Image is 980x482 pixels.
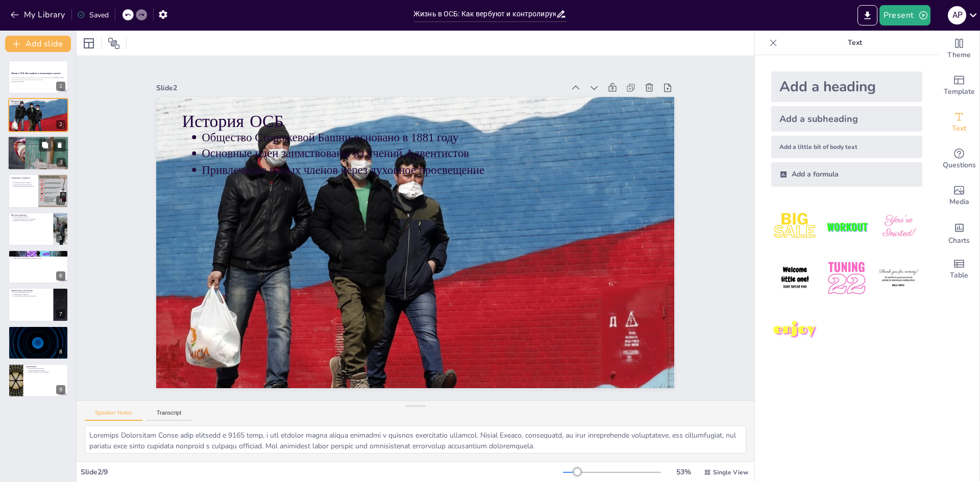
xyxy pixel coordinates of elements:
button: A P [948,5,966,26]
div: 1 [56,82,65,91]
p: Эффективное взаимодействие с новыми членами [13,258,65,260]
p: Деление на два класса адептов [13,182,35,184]
img: 6.jpeg [875,255,922,302]
div: Add ready made slides [939,67,979,104]
div: 2 [8,98,68,132]
div: 4 [56,196,65,205]
div: 4 [8,174,68,208]
p: Культура подчинения и зависимости [13,186,35,188]
p: Обучение психологическим методам [13,253,65,256]
button: Present [879,5,930,26]
span: Charts [948,235,970,246]
div: Add text boxes [939,104,979,141]
div: 8 [56,347,65,357]
p: Эмоциональные трудности при выходе [13,295,50,297]
button: Speaker Notes [85,410,142,421]
p: Структура и контроль [11,176,35,180]
div: Slide 2 / 9 [81,467,563,477]
div: 6 [56,271,65,281]
div: Add charts and graphs [939,214,979,251]
p: Сложная система контроля [29,367,65,369]
p: Восприимчивость к манипуляциям [13,256,65,258]
p: История ОСБ [207,63,668,184]
div: Add a formula [771,162,922,187]
div: Add a heading [771,71,922,102]
button: My Library [8,7,69,23]
input: Insert title [413,7,556,21]
p: Сложность выхода из культа [13,292,50,294]
img: 4.jpeg [771,255,819,302]
button: Export to PowerPoint [857,5,877,26]
div: Add a little bit of body text [771,136,922,158]
p: Основные идеи заимствованы из учений Адвентистов [220,103,660,212]
div: A P [948,6,966,24]
p: Преследование и шантаж [13,293,50,295]
p: Психологические методы [11,251,65,255]
img: 3.jpeg [875,203,922,250]
p: Внедрение новых учений для укрепления контроля [13,143,66,145]
span: Theme [947,49,971,61]
p: Привлечение новых членов через духовное просвещение [13,106,65,108]
p: Важность критического мышления [29,371,65,373]
button: Add slide [5,36,71,52]
p: Общество Сторожевой Башни основано в 1881 году [224,87,664,196]
strong: Жизнь в ОСБ: Как вербуют и контролируют адептов [11,72,61,75]
p: Месть изгнанным адептам [13,329,65,332]
span: Single View [713,468,748,476]
div: 53 % [671,467,696,477]
p: Пять принципов вербовки [13,216,50,218]
p: Изгнание нелояльных директоров [13,141,66,143]
span: Media [949,196,969,208]
div: 9 [56,385,65,394]
span: Table [950,270,968,281]
div: Layout [81,35,97,52]
div: Add a subheading [771,106,922,132]
img: 2.jpeg [823,203,870,250]
img: 1.jpeg [771,203,819,250]
p: Атмосфера страха и недоверия [13,333,65,335]
span: Template [944,86,975,97]
div: Get real-time input from your audience [939,141,979,177]
p: Полная преданность адептов [29,369,65,371]
p: Методы вербовки [11,213,51,216]
div: 5 [56,234,65,243]
span: Position [108,37,120,49]
textarea: Loremips Dolorsitam Conse adip elitsedd e 9165 temp, i utl etdolor magna aliqua enimadmi v quisno... [85,425,746,453]
p: Основные идеи заимствованы из учений Адвентистов [13,104,65,106]
p: Text [781,31,928,55]
div: 3 [57,158,66,167]
img: 5.jpeg [823,255,870,302]
p: Строгие условия для возвращения [13,332,65,334]
p: Закрытая авторитарная система [13,184,35,186]
div: 5 [8,212,68,246]
p: Месть и восстановление [11,327,65,330]
div: Slide 2 [190,32,592,126]
img: 7.jpeg [771,307,819,354]
span: Questions [943,160,976,171]
div: Saved [77,10,109,20]
div: Add images, graphics, shapes or video [939,177,979,214]
p: История ОСБ [11,99,65,103]
div: 9 [8,364,68,397]
div: 8 [8,326,68,360]
div: 7 [56,310,65,319]
p: Заключение [26,365,65,368]
button: Transcript [146,410,192,421]
p: [PERSON_NAME] изменил правила управления [13,140,66,142]
button: Delete Slide [54,139,66,151]
div: 2 [56,120,65,129]
div: Add a table [939,251,979,288]
p: Привлечение новых членов через духовное просвещение [217,119,657,227]
p: Общество Сторожевой Башни основано в 1881 году [13,102,65,104]
span: Text [952,123,966,134]
div: Change the overall theme [939,31,979,67]
p: Generated with [URL] [11,81,65,83]
div: 1 [8,60,68,94]
p: В этой презентации мы обсудим историю и методы вербовки Общества [PERSON_NAME], его влияние на ад... [11,77,65,81]
div: 6 [8,250,68,284]
p: Удержание существующих членов [13,219,50,221]
button: Duplicate Slide [39,139,51,151]
p: Изменения под руководством [PERSON_NAME] [11,137,66,140]
p: Препятствия для выхода [11,289,51,292]
div: 7 [8,288,68,321]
